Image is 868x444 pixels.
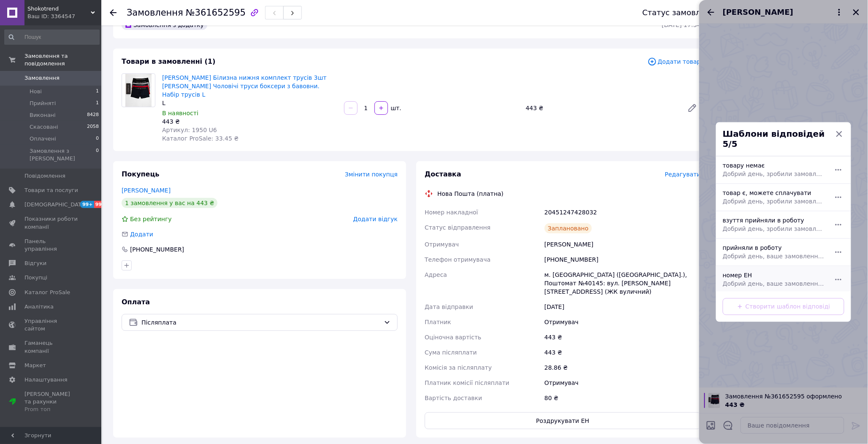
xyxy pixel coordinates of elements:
[30,100,56,107] span: Прийняті
[27,13,101,20] div: Ваш ID: 3364547
[723,170,826,179] span: Добрий день, зробили замовлення на жаль дана модель закінчилась вибачте за незручності
[162,135,239,142] span: Каталог ProSale: 33.45 ₴
[130,216,172,222] span: Без рейтингу
[543,299,703,314] div: [DATE]
[127,8,183,18] span: Замовлення
[80,201,94,208] span: 99+
[30,135,56,143] span: Оплачені
[24,406,78,413] div: Prom топ
[110,8,117,17] div: Повернутися назад
[719,158,829,182] div: товару немає
[425,334,481,341] span: Оціночна вартість
[122,298,150,306] span: Оплата
[96,88,99,95] span: 1
[719,241,829,264] div: прийняли в роботу
[24,390,78,414] span: [PERSON_NAME] та рахунки
[162,99,337,107] div: L
[425,364,492,371] span: Комісія за післяплату
[141,318,380,327] span: Післяплата
[425,256,491,263] span: Телефон отримувача
[425,379,510,386] span: Платник комісії післяплати
[684,100,701,116] a: Редагувати
[723,280,826,288] span: Добрий день, ваше замовлення прийняли в роботу. ваш номер ЕН за яким буде відправлення. Відправле...
[27,5,91,13] span: Shokotrend
[96,135,99,143] span: 0
[522,102,681,114] div: 443 ₴
[723,225,826,233] span: Добрий день, зробили замовлення на взуття. Обрали розмір 38 - 24,0см по довжині устілки. Прийняли...
[96,147,99,162] span: 0
[162,74,327,98] a: [PERSON_NAME] Білизна нижня комплект трусів 3шт [PERSON_NAME] Чоловічі труси боксери з бавовни. Н...
[425,319,451,325] span: Платник
[425,412,701,429] button: Роздрукувати ЕН
[543,375,703,390] div: Отримувач
[130,231,153,238] span: Додати
[543,237,703,252] div: [PERSON_NAME]
[24,172,65,180] span: Повідомлення
[723,252,826,261] span: Добрий день, ваше замовлення прийняли в роботу. Після відправлення надішлю Вам номер накладної. В...
[543,314,703,330] div: Отримувач
[125,74,152,107] img: Томмі Хілфігер Білизна нижня комплект трусів 3шт Tommy Hilfiger Чоловічі труси боксери з бавовни....
[87,111,99,119] span: 8428
[24,260,46,267] span: Відгуки
[129,245,185,254] div: [PHONE_NUMBER]
[94,201,108,208] span: 99+
[96,100,99,107] span: 1
[435,190,506,198] div: Нова Пошта (платна)
[719,268,829,292] div: номер ЕН
[30,88,42,95] span: Нові
[425,241,459,248] span: Отримувач
[4,30,100,45] input: Пошук
[122,187,171,194] a: [PERSON_NAME]
[723,129,834,149] span: Шаблони відповідей 5/5
[543,345,703,360] div: 443 ₴
[719,213,829,237] div: взуття прийняли в роботу
[122,170,160,178] span: Покупець
[24,187,78,194] span: Товари та послуги
[543,205,703,220] div: 20451247428032
[162,117,337,126] div: 443 ₴
[353,216,398,222] span: Додати відгук
[643,8,720,17] div: Статус замовлення
[543,330,703,345] div: 443 ₴
[24,289,70,296] span: Каталог ProSale
[665,171,701,178] span: Редагувати
[425,170,461,178] span: Доставка
[24,74,60,82] span: Замовлення
[425,224,491,231] span: Статус відправлення
[186,8,246,18] span: №361652595
[24,317,78,333] span: Управління сайтом
[24,274,47,282] span: Покупці
[543,360,703,375] div: 28.86 ₴
[543,390,703,406] div: 80 ₴
[162,110,198,116] span: В наявності
[723,198,826,206] span: Добрий день, зробили замовлення, товар є в наявності, можете сплачувати. Або можемо відправити пі...
[545,223,592,233] div: Заплановано
[24,201,87,208] span: [DEMOGRAPHIC_DATA]
[24,238,78,253] span: Панель управління
[648,57,701,66] span: Додати товар
[345,171,398,178] span: Змінити покупця
[24,376,68,384] span: Налаштування
[425,271,447,278] span: Адреса
[30,123,58,131] span: Скасовані
[389,104,402,112] div: шт.
[425,303,473,310] span: Дата відправки
[122,198,217,208] div: 1 замовлення у вас на 443 ₴
[425,395,482,401] span: Вартість доставки
[543,252,703,267] div: [PHONE_NUMBER]
[162,127,217,133] span: Артикул: 1950 U6
[425,349,477,356] span: Сума післяплати
[30,111,56,119] span: Виконані
[543,267,703,299] div: м. [GEOGRAPHIC_DATA] ([GEOGRAPHIC_DATA].), Поштомат №40145: вул. [PERSON_NAME][STREET_ADDRESS] (Ж...
[122,57,216,65] span: Товари в замовленні (1)
[24,362,46,369] span: Маркет
[24,339,78,355] span: Гаманець компанії
[24,52,101,68] span: Замовлення та повідомлення
[719,186,829,209] div: товар є, можете сплачувати
[30,147,96,162] span: Замовлення з [PERSON_NAME]
[24,303,54,311] span: Аналітика
[87,123,99,131] span: 2058
[425,209,478,216] span: Номер накладної
[24,215,78,230] span: Показники роботи компанії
